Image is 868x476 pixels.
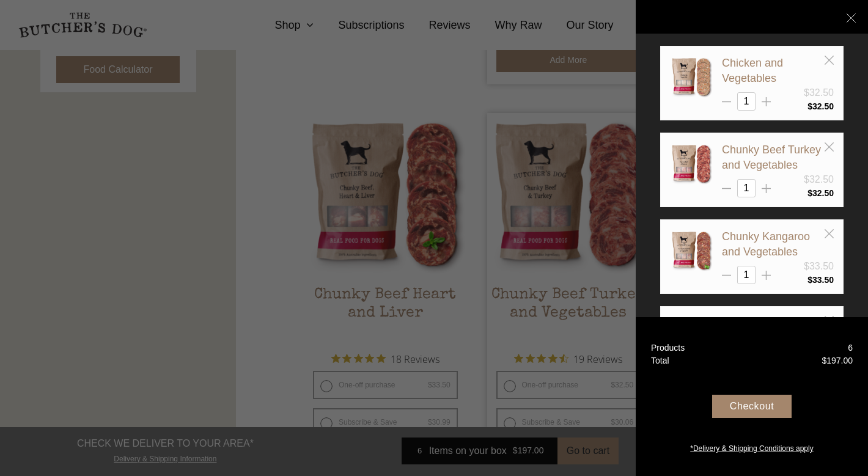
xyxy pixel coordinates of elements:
a: Chunky Beef Turkey and Vegetables [722,144,821,171]
bdi: 197.00 [822,356,853,365]
div: Total [651,354,669,367]
div: Products [651,342,685,354]
div: $32.50 [804,172,834,187]
a: *Delivery & Shipping Conditions apply [636,440,868,454]
span: $ [807,101,812,111]
span: $ [807,188,812,198]
a: Products 6 Total $197.00 Checkout [636,317,868,476]
a: Chunky Kangaroo and Vegetables [722,230,810,258]
img: Chicken and Vegetables [670,56,713,98]
img: Puppy Love: Beef and Chicken + Vegetables [670,316,713,359]
a: Chicken and Vegetables [722,57,783,84]
div: 6 [848,342,853,354]
bdi: 32.50 [807,188,834,198]
img: Chunky Kangaroo and Vegetables [670,229,713,272]
bdi: 33.50 [807,275,834,285]
img: Chunky Beef Turkey and Vegetables [670,142,713,185]
div: $32.50 [804,86,834,100]
bdi: 32.50 [807,101,834,111]
div: Checkout [712,395,792,418]
div: $33.50 [804,259,834,274]
span: $ [807,275,812,285]
span: $ [822,356,826,365]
